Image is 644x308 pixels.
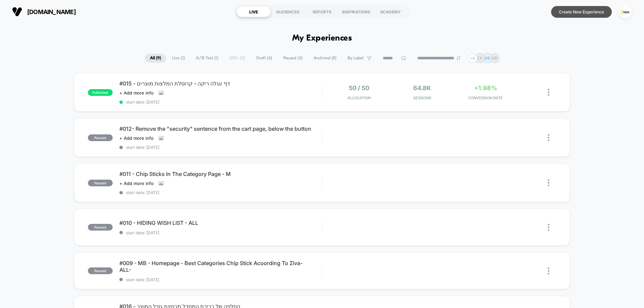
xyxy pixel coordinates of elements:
[88,180,113,186] span: paused
[305,6,339,17] div: REPORTS
[271,6,305,17] div: AUDIENCES
[457,56,461,60] img: end
[309,54,341,63] span: Archived ( 8 )
[339,6,373,17] div: INSPIRATIONS
[455,96,516,100] span: CONVERSION RATE
[119,80,322,87] span: #015 - דף עגלה ריקה - קרוסלת המלצות מוצרים
[12,7,22,17] img: Visually logo
[349,84,369,91] span: 50 / 50
[477,56,482,61] p: ZK
[548,179,549,186] img: close
[119,171,322,177] span: #011 - Chip Sticks In The Category Page - M
[88,134,113,141] span: paused
[236,6,271,17] div: LIVE
[119,125,322,132] span: #012- Remove the "security" sentence from the cart page, below the button
[27,8,76,15] span: [DOMAIN_NAME]
[474,84,497,91] span: +1.98%
[119,230,322,235] span: start date: [DATE]
[548,224,549,231] img: close
[617,5,634,19] button: ppic
[119,190,322,195] span: start date: [DATE]
[251,54,277,63] span: Draft ( 4 )
[119,181,154,186] span: + Add more info
[551,6,612,18] button: Create New Experience
[119,220,322,226] span: #010 - HIDING WISH LIST - ALL
[88,224,113,231] span: paused
[278,54,308,63] span: Paused ( 4 )
[548,89,549,96] img: close
[548,134,549,141] img: close
[492,56,497,61] p: HB
[292,34,352,43] h1: My Experiences
[347,96,371,100] span: Allocation
[119,145,322,150] span: start date: [DATE]
[191,54,223,63] span: A/B Test ( 1 )
[468,53,477,63] div: + 4
[548,267,549,274] img: close
[88,89,113,96] span: published
[619,5,632,18] img: ppic
[167,54,190,63] span: Live ( 1 )
[484,56,490,61] p: MB
[119,90,154,96] span: + Add more info
[413,84,431,91] span: 64.8k
[10,6,78,17] button: [DOMAIN_NAME]
[119,277,322,282] span: start date: [DATE]
[119,100,322,105] span: start date: [DATE]
[347,56,364,61] span: By Label
[119,135,154,141] span: + Add more info
[119,260,322,273] span: #009 - MB - Homepage - Best Categories Chip Stick Acoording To Ziva- ALL-
[373,6,408,17] div: ACADEMY
[88,267,113,274] span: paused
[392,96,452,100] span: Sessions
[145,54,166,63] span: All ( 9 )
